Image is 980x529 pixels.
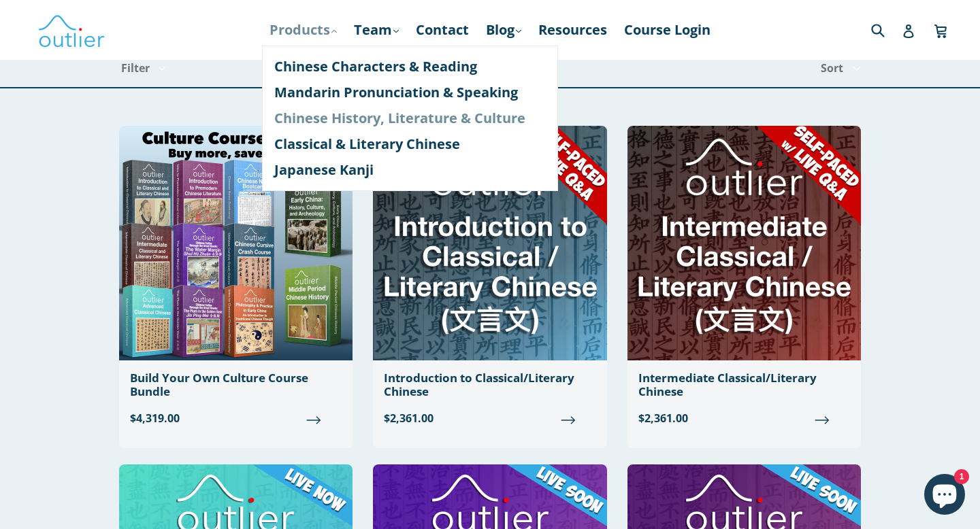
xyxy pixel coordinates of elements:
[130,371,342,399] div: Build Your Own Culture Course Bundle
[627,126,861,360] img: Intermediate Classical/Literary Chinese
[384,410,595,426] span: $2,361.00
[627,126,861,437] a: Intermediate Classical/Literary Chinese $2,361.00
[274,105,546,131] a: Chinese History, Literature & Culture
[384,371,595,399] div: Introduction to Classical/Literary Chinese
[119,126,353,437] a: Build Your Own Culture Course Bundle $4,319.00
[274,80,546,105] a: Mandarin Pronunciation & Speaking
[263,18,344,42] a: Products
[920,474,969,518] inbox-online-store-chat: Shopify online store chat
[274,131,546,157] a: Classical & Literary Chinese
[130,410,342,426] span: $4,319.00
[638,371,850,399] div: Intermediate Classical/Literary Chinese
[373,126,606,437] a: Introduction to Classical/Literary Chinese $2,361.00
[532,18,614,42] a: Resources
[373,126,606,360] img: Introduction to Classical/Literary Chinese
[347,18,406,42] a: Team
[638,410,850,426] span: $2,361.00
[274,54,546,80] a: Chinese Characters & Reading
[617,18,717,42] a: Course Login
[119,126,353,360] img: Build Your Own Culture Course Bundle
[409,18,476,42] a: Contact
[868,16,905,44] input: Search
[274,157,546,183] a: Japanese Kanji
[479,18,528,42] a: Blog
[37,10,105,50] img: Outlier Linguistics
